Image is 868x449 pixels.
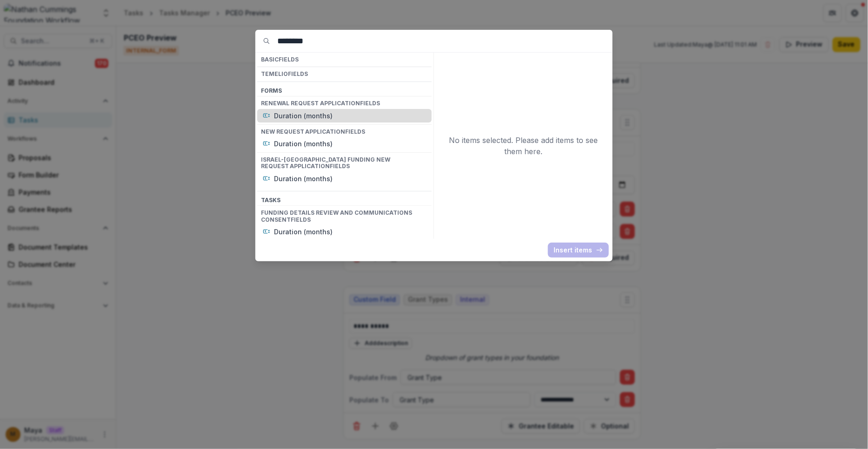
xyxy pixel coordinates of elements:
h3: Form s [257,86,432,96]
p: Duration (months) [274,139,426,149]
button: Insert items [548,243,609,258]
h4: Basic Fields [257,54,432,65]
h4: Israel-[GEOGRAPHIC_DATA] Funding New Request Application Fields [257,155,432,172]
h4: Renewal Request Application Fields [257,98,432,109]
h3: Task s [257,195,432,205]
p: Duration (months) [274,227,426,237]
h4: Temelio Fields [257,69,432,79]
p: Duration (months) [274,111,426,121]
h4: Funding Details Review and Communications Consent Fields [257,208,432,225]
p: Duration (months) [274,174,426,184]
p: No items selected. Please add items to see them here. [443,135,603,157]
h4: New Request Application Fields [257,127,432,137]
